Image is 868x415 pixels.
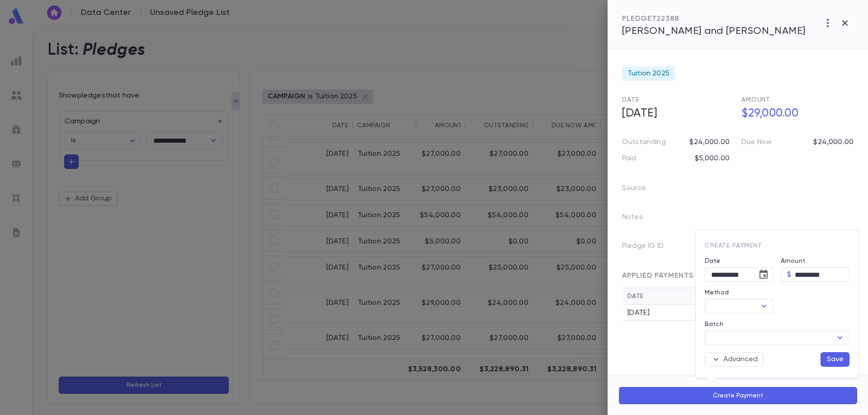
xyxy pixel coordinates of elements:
label: Amount [781,257,805,265]
label: Method [705,289,729,296]
button: Choose date, selected date is Sep 1, 2025 [755,266,773,284]
p: $ [787,270,791,279]
button: Open [758,300,770,312]
button: Save [821,352,849,367]
label: Batch [705,321,723,328]
button: Advanced [705,352,764,367]
label: Date [705,257,774,265]
button: Open [834,331,846,344]
span: Create Payment [705,242,762,249]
